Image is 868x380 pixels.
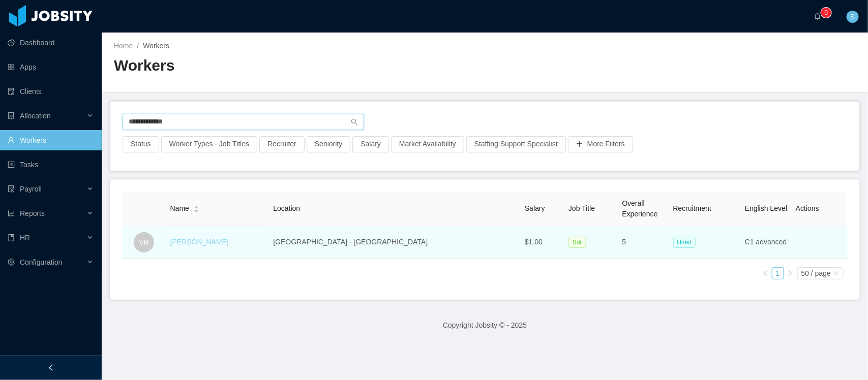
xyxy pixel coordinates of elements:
[170,203,189,214] span: Name
[801,268,831,279] div: 50 / page
[760,267,772,279] li: Previous Page
[259,136,305,152] button: Recruiter
[20,185,42,193] span: Payroll
[741,226,792,259] td: C1 advanced
[20,258,62,266] span: Configuration
[8,130,94,150] a: icon: userWorkers
[8,185,15,193] i: icon: file-protect
[8,210,15,217] i: icon: line-chart
[269,226,521,259] td: [GEOGRAPHIC_DATA] - [GEOGRAPHIC_DATA]
[139,232,149,252] span: VR
[170,238,229,246] a: [PERSON_NAME]
[193,208,199,211] i: icon: caret-down
[673,237,696,248] span: Hired
[525,204,545,212] span: Salary
[784,267,796,279] li: Next Page
[351,118,358,125] i: icon: search
[821,8,831,18] sup: 0
[20,112,51,120] span: Allocation
[833,270,839,277] i: icon: down
[102,308,868,343] footer: Copyright Jobsity © - 2025
[307,136,350,152] button: Seniority
[787,270,793,276] i: icon: right
[618,226,669,259] td: 5
[161,136,257,152] button: Worker Types - Job Titles
[763,270,769,276] i: icon: left
[273,204,300,212] span: Location
[8,234,15,241] i: icon: book
[850,11,855,23] span: S
[8,112,15,119] i: icon: solution
[796,204,819,212] span: Actions
[8,33,94,53] a: icon: pie-chartDashboard
[20,209,45,217] span: Reports
[193,204,199,211] div: Sort
[466,136,566,152] button: Staffing Support Specialist
[772,267,784,279] li: 1
[114,42,133,50] a: Home
[8,81,94,102] a: icon: auditClients
[525,238,543,246] span: $1.00
[568,204,595,212] span: Job Title
[8,259,15,266] i: icon: setting
[568,136,633,152] button: icon: plusMore Filters
[137,42,139,50] span: /
[814,13,821,20] i: icon: bell
[8,154,94,175] a: icon: profileTasks
[622,199,658,218] span: Overall Experience
[8,57,94,77] a: icon: appstoreApps
[391,136,464,152] button: Market Availability
[123,136,159,152] button: Status
[745,204,787,212] span: English Level
[352,136,389,152] button: Salary
[568,237,586,248] span: Sdr
[772,268,784,279] a: 1
[193,205,199,208] i: icon: caret-up
[143,42,169,50] span: Workers
[114,55,485,76] h2: Workers
[673,204,711,212] span: Recruitment
[20,234,30,242] span: HR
